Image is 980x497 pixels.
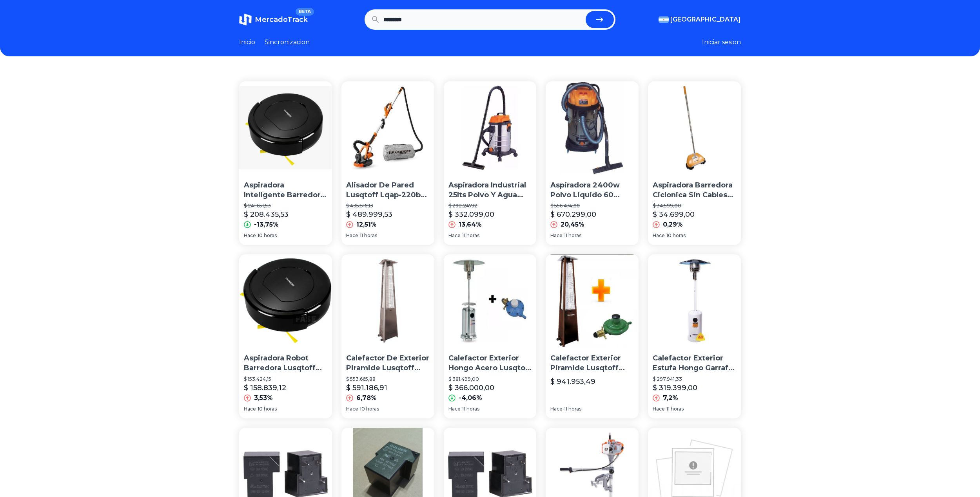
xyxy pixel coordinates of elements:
span: 11 horas [462,406,479,412]
p: 7,2% [663,393,678,403]
p: $ 489.999,53 [346,209,392,220]
span: Hace [346,406,358,412]
a: MercadoTrackBETA [239,13,308,26]
a: Aspiradora Robot Barredora Lusqtoff Inalambrica Envio GratisAspiradora Robot Barredora Lusqtoff I... [239,254,332,418]
a: Aspiradora Industrial 25lts Polvo Y Agua Lusqtoff La2501 M MAspiradora Industrial 25lts Polvo Y A... [444,81,537,245]
p: Aspiradora Robot Barredora Lusqtoff Inalambrica Envio Gratis [244,353,327,373]
p: $ 319.399,00 [653,382,697,393]
p: $ 241.651,53 [244,203,327,209]
p: $ 670.299,00 [550,209,596,220]
span: 10 horas [258,406,277,412]
img: Aspiradora Inteligente Barredora Lusqtoff Lar-102 [239,81,332,174]
a: Calefactor Exterior Piramide Lusqtoff Bronce (ing Maschwitz)Calefactor Exterior Piramide Lusqtoff... [546,254,639,418]
p: 3,53% [254,393,273,403]
span: Hace [448,406,461,412]
span: Hace [653,406,665,412]
span: Hace [550,406,563,412]
img: Argentina [659,16,669,23]
p: $ 553.665,88 [346,376,430,382]
img: MercadoTrack [239,13,252,26]
p: $ 153.424,15 [244,376,327,382]
p: Calefactor De Exterior Piramide Lusqtoff 10000 Kcal Acero [346,353,430,373]
span: 11 horas [360,232,377,239]
p: $ 435.516,13 [346,203,430,209]
p: $ 297.941,33 [653,376,736,382]
p: $ 332.099,00 [448,209,494,220]
span: Hace [653,232,665,239]
p: $ 366.000,00 [448,382,494,393]
p: 20,45% [561,220,584,229]
p: $ 34.699,00 [653,209,695,220]
p: Calefactor Exterior Estufa Hongo Garrafa 1008 Lusqtoff Envio [653,353,736,373]
button: Iniciar sesion [702,38,741,47]
p: 6,78% [356,393,377,403]
span: 10 horas [360,406,379,412]
a: Alisador De Pared Lusqtoff Lqap-220b 750w Con Bolso P/polvoAlisador De Pared Lusqtoff Lqap-220b 7... [341,81,434,245]
p: 0,29% [663,220,683,229]
p: Aspiradora Barredora Ciclonica Sin Cables Lusqtoff [653,180,736,200]
p: Aspiradora 2400w Polvo Liquido 60 Litros 2 Motores Lusqtoff [550,180,634,200]
span: 11 horas [564,406,581,412]
img: Aspiradora Industrial 25lts Polvo Y Agua Lusqtoff La2501 M M [444,81,537,174]
p: 12,51% [356,220,377,229]
p: Alisador De Pared Lusqtoff Lqap-220b 750w Con Bolso P/polvo [346,180,430,200]
img: Calefactor Exterior Piramide Lusqtoff Bronce (ing Maschwitz) [546,254,639,347]
a: Calefactor Exterior Hongo Acero Lusqtoff (ing Maschwitz)Calefactor Exterior Hongo Acero Lusqtoff ... [444,254,537,418]
p: Calefactor Exterior Hongo Acero Lusqtoff (ing Maschwitz) [448,353,532,373]
span: Hace [550,232,563,239]
span: BETA [296,8,314,16]
button: [GEOGRAPHIC_DATA] [659,15,741,24]
p: $ 941.953,49 [550,376,595,387]
span: 10 horas [666,232,686,239]
img: Calefactor De Exterior Piramide Lusqtoff 10000 Kcal Acero [341,254,434,347]
span: Hace [448,232,461,239]
span: 10 horas [258,232,277,239]
img: Alisador De Pared Lusqtoff Lqap-220b 750w Con Bolso P/polvo [341,81,434,174]
span: Hace [244,406,256,412]
span: 11 horas [666,406,684,412]
span: Hace [244,232,256,239]
a: Sincronizacion [265,38,310,47]
img: Calefactor Exterior Estufa Hongo Garrafa 1008 Lusqtoff Envio [648,254,741,347]
p: $ 556.474,88 [550,203,634,209]
p: $ 381.499,00 [448,376,532,382]
p: Aspiradora Industrial 25lts Polvo Y Agua Lusqtoff La2501 M M [448,180,532,200]
a: Aspiradora Inteligente Barredora Lusqtoff Lar-102Aspiradora Inteligente Barredora Lusqtoff Lar-10... [239,81,332,245]
p: -4,06% [459,393,482,403]
img: Aspiradora 2400w Polvo Liquido 60 Litros 2 Motores Lusqtoff [546,81,639,174]
a: Inicio [239,38,255,47]
p: -13,75% [254,220,279,229]
a: Aspiradora Barredora Ciclonica Sin Cables LusqtoffAspiradora Barredora Ciclonica Sin Cables Lusqt... [648,81,741,245]
p: Calefactor Exterior Piramide Lusqtoff Bronce (ing Maschwitz) [550,353,634,373]
span: 11 horas [462,232,479,239]
p: $ 34.599,00 [653,203,736,209]
span: MercadoTrack [255,15,308,24]
p: $ 208.435,53 [244,209,289,220]
span: [GEOGRAPHIC_DATA] [670,15,741,24]
span: 11 horas [564,232,581,239]
img: Aspiradora Robot Barredora Lusqtoff Inalambrica Envio Gratis [239,254,332,347]
p: $ 292.247,12 [448,203,532,209]
a: Calefactor De Exterior Piramide Lusqtoff 10000 Kcal AceroCalefactor De Exterior Piramide Lusqtoff... [341,254,434,418]
img: Aspiradora Barredora Ciclonica Sin Cables Lusqtoff [648,81,741,174]
p: $ 158.839,12 [244,382,286,393]
a: Calefactor Exterior Estufa Hongo Garrafa 1008 Lusqtoff EnvioCalefactor Exterior Estufa Hongo Garr... [648,254,741,418]
p: Aspiradora Inteligente Barredora Lusqtoff Lar-102 [244,180,327,200]
a: Aspiradora 2400w Polvo Liquido 60 Litros 2 Motores LusqtoffAspiradora 2400w Polvo Liquido 60 Litr... [546,81,639,245]
p: $ 591.186,91 [346,382,387,393]
p: 13,64% [459,220,482,229]
span: Hace [346,232,358,239]
img: Calefactor Exterior Hongo Acero Lusqtoff (ing Maschwitz) [444,254,537,347]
